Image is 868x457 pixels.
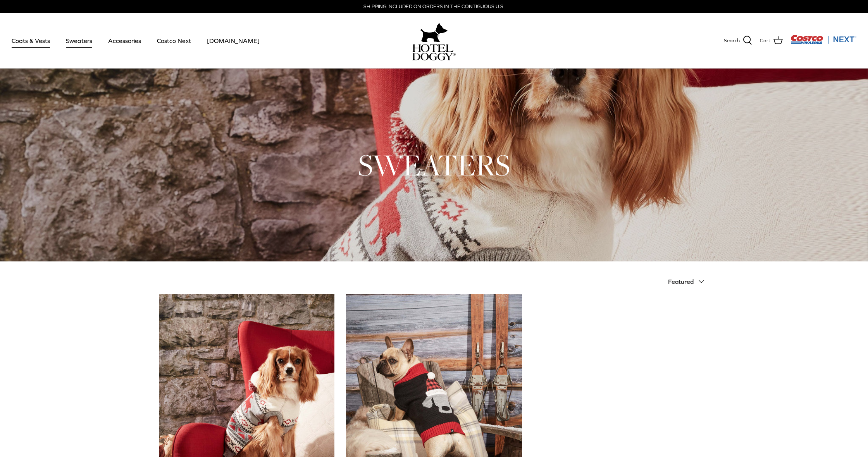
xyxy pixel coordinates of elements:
a: Accessories [101,27,148,54]
img: Costco Next [790,34,856,44]
span: Cart [760,37,770,45]
h1: SWEATERS [159,146,709,184]
img: hoteldoggy.com [420,21,448,44]
a: Costco Next [150,27,198,54]
a: Coats & Vests [5,27,57,54]
span: Featured [668,278,694,285]
a: Search [724,36,752,46]
button: Featured [668,273,709,290]
a: Sweaters [59,27,99,54]
span: Search [724,37,740,45]
a: Visit Costco Next [790,40,856,45]
a: [DOMAIN_NAME] [200,27,267,54]
a: hoteldoggy.com hoteldoggycom [412,21,456,60]
img: hoteldoggycom [412,44,456,60]
a: Cart [760,36,783,46]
